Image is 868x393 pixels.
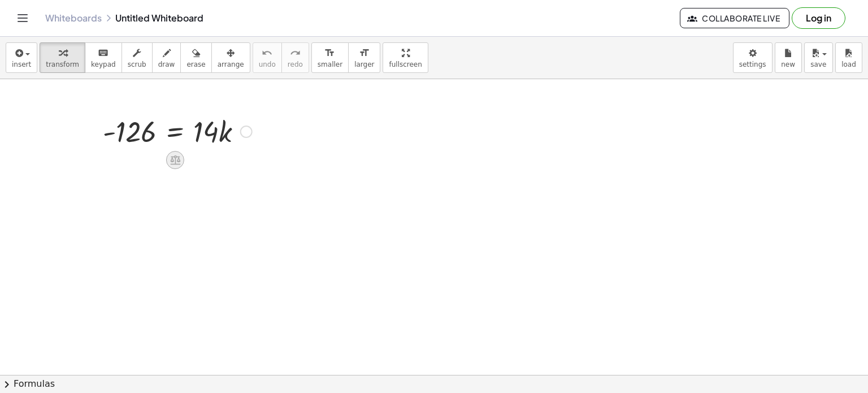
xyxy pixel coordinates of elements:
[739,61,766,68] span: settings
[14,9,32,27] button: Toggle navigation
[12,61,31,68] span: insert
[792,7,845,29] button: Log in
[288,61,303,68] span: redo
[680,8,789,28] button: Collaborate Live
[841,61,856,68] span: load
[45,12,102,24] a: Whiteboards
[128,61,146,68] span: scrub
[158,61,175,68] span: draw
[152,42,181,73] button: draw
[354,61,374,68] span: larger
[290,46,301,60] i: redo
[98,46,108,60] i: keyboard
[383,42,428,73] button: fullscreen
[180,42,211,73] button: erase
[324,46,335,60] i: format_size
[835,42,862,73] button: load
[733,42,772,73] button: settings
[262,46,272,60] i: undo
[121,42,153,73] button: scrub
[186,61,205,68] span: erase
[781,61,795,68] span: new
[211,42,250,73] button: arrange
[85,42,122,73] button: keyboardkeypad
[91,61,116,68] span: keypad
[359,46,370,60] i: format_size
[775,42,802,73] button: new
[166,151,184,169] div: Apply the same math to both sides of the equation
[281,42,309,73] button: redoredo
[311,42,349,73] button: format_sizesmaller
[40,42,85,73] button: transform
[318,61,342,68] span: smaller
[218,61,244,68] span: arrange
[689,13,780,23] span: Collaborate Live
[46,61,79,68] span: transform
[389,61,422,68] span: fullscreen
[6,42,37,73] button: insert
[804,42,833,73] button: save
[259,61,276,68] span: undo
[253,42,282,73] button: undoundo
[810,61,826,68] span: save
[348,42,380,73] button: format_sizelarger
